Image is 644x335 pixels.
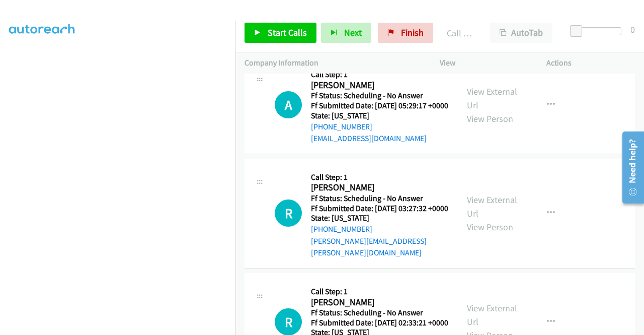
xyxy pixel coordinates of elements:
h5: Call Step: 1 [311,172,449,182]
a: Start Calls [245,23,316,43]
h5: State: [US_STATE] [311,213,449,223]
span: Next [344,27,362,38]
h5: Ff Status: Scheduling - No Answer [311,91,448,101]
a: [EMAIL_ADDRESS][DOMAIN_NAME] [311,133,427,143]
iframe: Resource Center [615,127,644,208]
a: View External Url [467,302,517,327]
h5: Call Step: 1 [311,287,448,297]
span: Start Calls [268,27,307,38]
h2: [PERSON_NAME] [311,297,448,308]
p: Call Completed [447,26,472,40]
h5: Call Step: 1 [311,70,448,80]
p: Company Information [245,57,422,69]
h1: R [275,199,302,227]
h5: Ff Submitted Date: [DATE] 02:33:21 +0000 [311,318,448,328]
h2: [PERSON_NAME] [311,80,448,91]
p: Actions [546,57,635,69]
span: Finish [401,27,424,38]
div: The call is yet to be attempted [275,199,302,227]
button: Next [321,23,371,43]
h5: State: [US_STATE] [311,111,448,121]
a: View External Url [467,86,517,111]
a: View Person [467,221,513,233]
a: Finish [378,23,433,43]
p: View [440,57,528,69]
h5: Ff Status: Scheduling - No Answer [311,308,448,318]
h5: Ff Submitted Date: [DATE] 05:29:17 +0000 [311,101,448,111]
a: [PERSON_NAME][EMAIL_ADDRESS][PERSON_NAME][DOMAIN_NAME] [311,236,427,258]
h5: Ff Status: Scheduling - No Answer [311,193,449,204]
h5: Ff Submitted Date: [DATE] 03:27:32 +0000 [311,204,449,214]
h1: A [275,91,302,118]
a: [PHONE_NUMBER] [311,122,372,131]
h2: [PERSON_NAME] [311,182,449,193]
button: AutoTab [490,23,552,43]
a: View External Url [467,194,517,219]
div: 0 [630,23,635,36]
a: View Person [467,113,513,124]
div: Delay between calls (in seconds) [575,27,621,35]
a: [PHONE_NUMBER] [311,224,372,234]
